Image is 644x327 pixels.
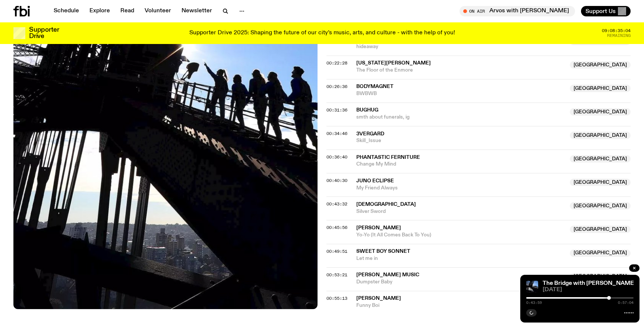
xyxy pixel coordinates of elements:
[326,201,347,207] span: 00:43:32
[326,85,347,89] button: 00:26:36
[526,281,538,293] img: People climb Sydney's Harbour Bridge
[356,60,431,66] span: [US_STATE][PERSON_NAME]
[570,108,631,116] span: [GEOGRAPHIC_DATA]
[326,61,347,65] button: 00:22:28
[581,6,631,16] button: Support Us
[326,226,347,230] button: 00:45:56
[356,137,565,144] span: Skill_Issue
[356,208,565,215] span: Silver Sword
[570,226,631,233] span: [GEOGRAPHIC_DATA]
[356,67,565,74] span: The Floor of the Enmore
[326,132,347,136] button: 00:34:46
[585,8,616,15] span: Support Us
[570,249,631,257] span: [GEOGRAPHIC_DATA]
[326,154,347,160] span: 00:36:40
[356,155,420,160] span: Phantastic Ferniture
[326,202,347,206] button: 00:43:32
[356,225,401,230] span: [PERSON_NAME]
[326,296,347,301] button: 00:55:13
[356,178,394,183] span: juno eclipse
[356,296,401,301] span: [PERSON_NAME]
[326,248,347,254] span: 00:49:51
[85,6,114,16] a: Explore
[356,90,565,97] span: BWBWB
[326,224,347,230] span: 00:45:56
[460,6,575,16] button: On AirArvos with [PERSON_NAME]
[570,61,631,69] span: [GEOGRAPHIC_DATA]
[570,132,631,139] span: [GEOGRAPHIC_DATA]
[177,6,217,16] a: Newsletter
[618,301,634,305] span: 0:57:04
[602,29,631,33] span: 09:08:35:04
[356,272,419,277] span: [PERSON_NAME] Music
[326,179,347,183] button: 00:40:30
[49,6,83,16] a: Schedule
[356,232,565,239] span: Yo-Yo (It All Comes Back To You)
[356,202,416,207] span: [DEMOGRAPHIC_DATA]
[356,107,378,113] span: bughug
[570,202,631,210] span: [GEOGRAPHIC_DATA]
[570,273,631,280] span: [GEOGRAPHIC_DATA]
[356,302,565,309] span: Funny Boi
[326,107,347,113] span: 00:31:36
[29,27,59,40] h3: Supporter Drive
[140,6,176,16] a: Volunteer
[570,155,631,163] span: [GEOGRAPHIC_DATA]
[326,295,347,301] span: 00:55:13
[326,249,347,254] button: 00:49:51
[326,131,347,136] span: 00:34:46
[356,84,394,89] span: BodyMagnet
[356,43,565,50] span: hideaway
[116,6,139,16] a: Read
[326,60,347,66] span: 00:22:28
[356,161,565,168] span: Change My Mind
[356,249,410,254] span: Sweet Boy Sonnet
[570,85,631,92] span: [GEOGRAPHIC_DATA]
[326,155,347,159] button: 00:36:40
[526,301,542,305] span: 0:43:59
[326,108,347,112] button: 00:31:36
[570,179,631,186] span: [GEOGRAPHIC_DATA]
[543,287,634,293] span: [DATE]
[356,114,565,121] span: smth about funerals, ig
[356,185,565,192] span: My Friend Always
[189,30,455,37] p: Supporter Drive 2025: Shaping the future of our city’s music, arts, and culture - with the help o...
[607,34,631,38] span: Remaining
[356,279,565,286] span: Dumpster Baby
[326,177,347,183] span: 00:40:30
[356,131,384,136] span: 3vergard
[356,255,565,262] span: Let me in
[326,272,347,278] span: 00:53:21
[326,273,347,277] button: 00:53:21
[326,84,347,89] span: 00:26:36
[543,280,636,286] a: The Bridge with [PERSON_NAME]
